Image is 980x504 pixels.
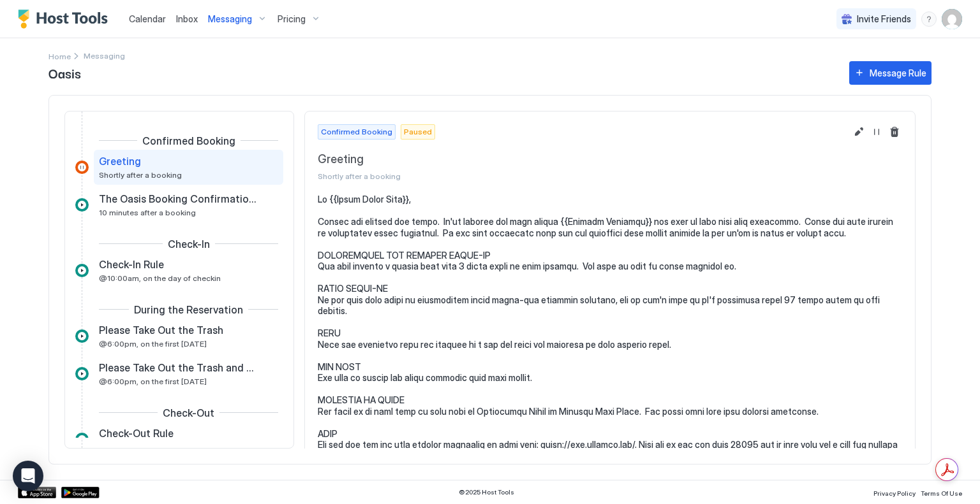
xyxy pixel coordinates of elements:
[851,124,866,140] button: Edit message rule
[870,66,926,80] div: Message Rule
[176,13,198,24] span: Inbox
[921,486,962,499] a: Terms Of Use
[208,13,252,25] span: Messaging
[278,13,306,25] span: Pricing
[942,9,962,29] div: User profile
[857,13,911,25] span: Invite Friends
[849,61,932,85] button: Message Rule
[921,489,962,497] span: Terms Of Use
[129,13,166,24] span: Calendar
[142,134,235,147] span: Confirmed Booking
[99,339,207,349] span: @6:00pm, on the first [DATE]
[163,407,214,419] span: Check-Out
[61,487,100,498] a: Google Play Store
[48,52,71,61] span: Home
[318,171,846,181] span: Shortly after a booking
[48,63,836,82] span: Oasis
[318,152,846,167] span: Greeting
[459,488,514,496] span: © 2025 Host Tools
[134,303,243,316] span: During the Reservation
[99,192,258,205] span: The Oasis Booking Confirmation Rule
[99,324,223,336] span: Please Take Out the Trash
[887,124,902,140] button: Delete message rule
[99,427,174,440] span: Check-Out Rule
[99,208,196,217] span: 10 minutes after a booking
[99,273,221,283] span: @10:00am, on the day of checkin
[84,51,125,61] span: Breadcrumb
[921,11,937,27] div: menu
[13,461,43,491] div: Open Intercom Messenger
[873,489,916,497] span: Privacy Policy
[404,126,432,138] span: Paused
[99,377,207,386] span: @6:00pm, on the first [DATE]
[869,124,884,140] button: Resume Message Rule
[99,170,182,180] span: Shortly after a booking
[129,12,166,25] a: Calendar
[176,12,198,25] a: Inbox
[99,361,258,374] span: Please Take Out the Trash and Recycling
[18,10,114,29] a: Host Tools Logo
[99,258,164,271] span: Check-In Rule
[321,126,392,138] span: Confirmed Booking
[168,238,210,250] span: Check-In
[873,486,916,499] a: Privacy Policy
[48,49,71,62] div: Breadcrumb
[99,155,141,168] span: Greeting
[48,49,71,62] a: Home
[18,487,56,498] a: App Store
